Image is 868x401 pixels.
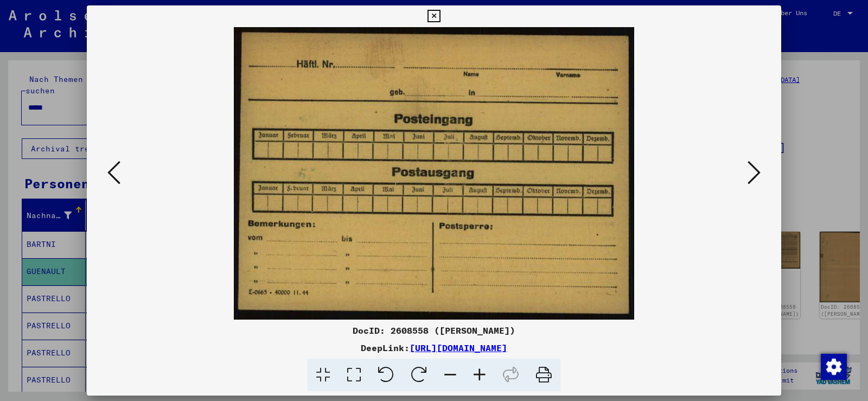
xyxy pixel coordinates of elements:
div: DeepLink: [87,341,781,354]
a: [URL][DOMAIN_NAME] [410,342,507,353]
img: Zustimmung ändern [821,354,847,380]
img: 002.jpg [124,27,744,320]
div: Zustimmung ändern [820,353,846,379]
div: DocID: 2608558 ([PERSON_NAME]) [87,324,781,337]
